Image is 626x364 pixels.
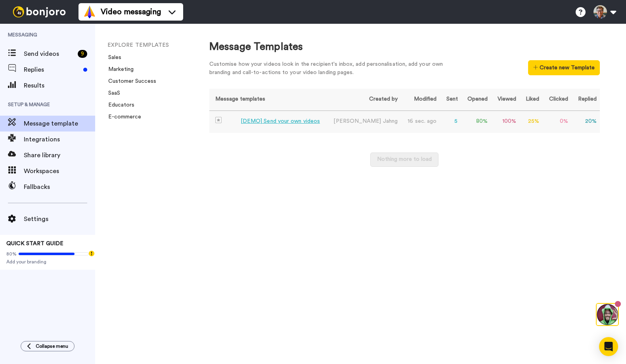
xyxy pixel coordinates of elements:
[24,135,95,144] span: Integrations
[209,40,600,54] div: Message Templates
[6,251,17,257] span: 80%
[103,78,156,84] a: Customer Success
[542,111,571,133] td: 0 %
[103,102,134,108] a: Educators
[107,41,214,50] li: EXPLORE TEMPLATES
[24,119,95,128] span: Message template
[461,111,491,133] td: 80 %
[241,117,320,126] div: [DEMO] Send your own videos
[36,343,68,349] span: Collapse menu
[1,2,22,23] img: 3183ab3e-59ed-45f6-af1c-10226f767056-1659068401.jpg
[440,89,461,111] th: Sent
[10,6,69,17] img: bj-logo-header-white.svg
[383,118,398,124] span: Jahng
[461,89,491,111] th: Opened
[326,111,401,133] td: [PERSON_NAME]
[88,250,95,257] div: Tooltip anchor
[491,89,519,111] th: Viewed
[571,89,600,111] th: Replied
[440,111,461,133] td: 5
[519,111,542,133] td: 25 %
[6,259,89,265] span: Add your branding
[6,241,63,246] span: QUICK START GUIDE
[24,166,95,176] span: Workspaces
[215,117,222,123] img: demo-template.svg
[24,151,95,160] span: Share library
[599,337,618,356] div: Open Intercom Messenger
[24,182,95,192] span: Fallbacks
[209,89,326,111] th: Message templates
[370,152,438,167] button: Nothing more to load
[103,55,121,60] a: Sales
[24,214,95,224] span: Settings
[103,90,120,96] a: SaaS
[209,60,455,77] div: Customise how your videos look in the recipient's inbox, add personalisation, add your own brandi...
[78,50,87,58] div: 9
[542,89,571,111] th: Clicked
[24,81,95,90] span: Results
[519,89,542,111] th: Liked
[103,114,141,120] a: E-commerce
[83,6,96,18] img: vm-color.svg
[24,49,75,59] span: Send videos
[571,111,600,133] td: 20 %
[103,67,134,72] a: Marketing
[101,6,161,17] span: Video messaging
[21,341,75,351] button: Collapse menu
[528,60,600,75] button: Create new Template
[326,89,401,111] th: Created by
[24,65,80,74] span: Replies
[491,111,519,133] td: 100 %
[401,89,440,111] th: Modified
[401,111,440,133] td: 16 sec. ago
